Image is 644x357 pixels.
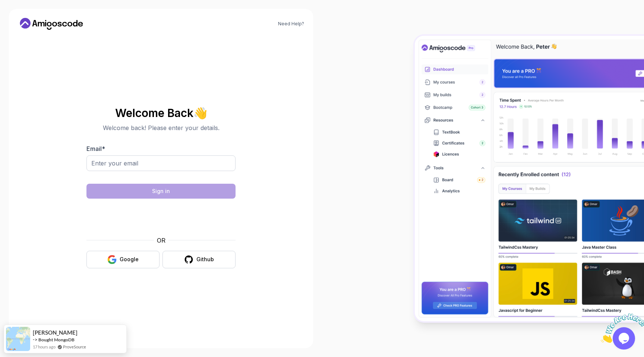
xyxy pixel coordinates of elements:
[120,256,139,263] div: Google
[6,327,30,351] img: provesource social proof notification image
[33,344,56,350] span: 17 hours ago
[38,337,75,342] a: Bought MongoDB
[33,329,78,336] span: [PERSON_NAME]
[598,310,644,346] iframe: chat widget
[105,203,217,231] iframe: Widget berisi kotak centang untuk tantangan keamanan hCaptcha
[196,256,214,263] div: Github
[415,36,644,321] img: Amigoscode Dashboard
[3,3,49,32] img: Chat attention grabber
[63,344,86,350] a: ProveSource
[86,123,236,132] p: Welcome back! Please enter your details.
[86,107,236,119] h2: Welcome Back
[193,107,207,119] span: 👋
[278,21,304,27] a: Need Help?
[86,145,105,152] label: Email *
[86,184,236,199] button: Sign in
[33,337,38,342] span: ->
[152,187,170,195] div: Sign in
[86,251,160,268] button: Google
[18,18,85,30] a: Home link
[162,251,236,268] button: Github
[157,236,165,245] p: OR
[86,155,236,171] input: Enter your email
